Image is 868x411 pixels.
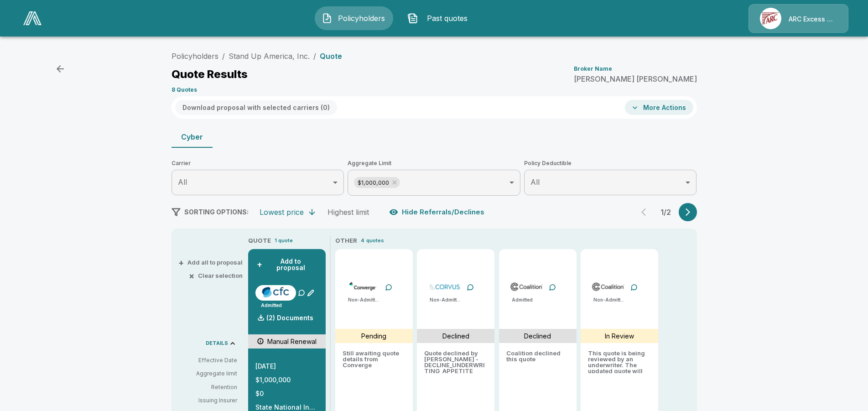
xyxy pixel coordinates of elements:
button: +Add to proposal [255,256,318,273]
p: Declined [442,331,469,341]
div: Lowest price [260,208,304,217]
p: 4 [361,237,364,245]
p: 1 / 2 [657,208,675,216]
p: 1 quote [275,237,293,245]
p: [DATE] [255,363,318,369]
span: SORTING OPTIONS: [184,208,249,216]
p: Admitted [512,297,533,303]
span: Past quotes [422,13,472,24]
button: Hide Referrals/Declines [387,203,488,221]
p: This quote is being reviewed by an underwriter. The updated quote will be available here within 1... [588,350,651,373]
p: Non-Admitted [348,297,380,303]
p: State National Insurance Company Inc. [255,404,318,411]
span: $1,000,000 [354,177,393,188]
p: Quote [320,52,342,60]
img: coalitioncyber [592,280,625,293]
p: QUOTE [248,236,271,245]
p: DETAILS [206,341,228,346]
span: + [257,261,262,268]
img: corvuscybersurplus [428,280,461,293]
p: Quote declined by Corvus - DECLINE_UNDERWRITING_APPETITE [424,350,487,373]
p: Non-Admitted [430,297,462,303]
nav: breadcrumb [172,51,342,62]
p: Coalition declined this quote [506,350,569,373]
p: Still awaiting quote details from Converge [343,350,405,373]
span: Policyholders [336,13,386,24]
p: $1,000,000 [255,377,318,383]
p: Admitted [261,302,282,309]
a: Agency IconARC Excess & Surplus [748,4,848,33]
span: Aggregate Limit [348,159,520,168]
span: + [178,260,184,265]
span: All [530,177,540,187]
img: Past quotes Icon [407,13,418,24]
p: Non-Admitted [593,297,625,303]
p: Declined [524,331,551,341]
p: OTHER [335,236,357,245]
p: Issuing Insurer [179,396,237,405]
p: In Review [605,331,634,341]
p: ARC Excess & Surplus [789,15,837,24]
p: Aggregate limit [179,369,237,378]
p: 8 Quotes [172,87,197,93]
div: Highest limit [327,208,369,217]
p: Manual Renewal [267,337,317,346]
p: Broker Name [574,66,612,72]
li: / [222,51,225,62]
span: Carrier [172,159,344,168]
p: (2) Documents [266,315,313,321]
a: Stand Up America, Inc. [229,52,310,61]
p: $0 [255,390,318,397]
img: Agency Icon [760,8,781,29]
span: Policy Deductible [524,159,697,168]
img: Policyholders Icon [322,13,333,24]
p: [PERSON_NAME] [PERSON_NAME] [574,75,697,83]
p: Pending [361,331,386,341]
img: AA Logo [23,11,42,25]
button: +Add all to proposal [180,260,243,265]
img: cfccyberadmitted [259,285,292,299]
div: $1,000,000 [354,177,400,188]
button: Past quotes IconPast quotes [400,6,479,30]
span: All [178,177,187,187]
button: More Actions [625,100,693,115]
p: Quote Results [172,69,248,80]
p: quotes [366,237,384,245]
button: Cyber [172,126,213,148]
img: convergecybersurplus [346,280,379,293]
button: Download proposal with selected carriers (0) [175,100,337,115]
a: Policyholders [172,52,218,61]
button: Policyholders IconPolicyholders [315,6,393,30]
span: × [189,273,194,279]
li: / [313,51,316,62]
p: Retention [179,383,237,391]
img: coalitioncyberadmitted [510,280,543,293]
p: Effective Date [179,356,237,364]
button: ×Clear selection [191,273,243,279]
